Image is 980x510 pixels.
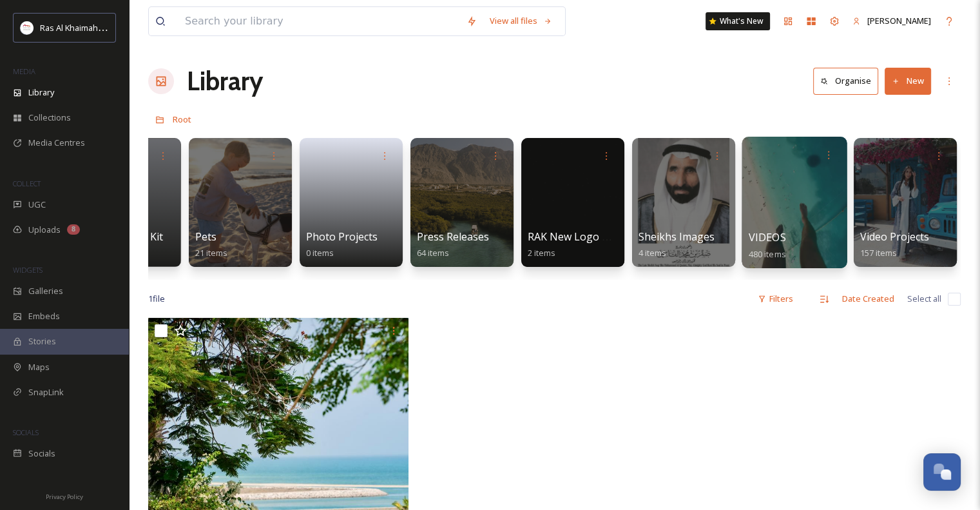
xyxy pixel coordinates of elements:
a: Photo Projects0 items [306,231,378,259]
a: Organise [813,68,885,94]
span: Socials [28,447,55,460]
span: Uploads [28,224,61,236]
span: SnapLink [28,386,64,398]
span: Ras Al Khaimah Tourism Development Authority [40,21,222,34]
span: Galleries [28,285,63,297]
span: COLLECT [13,179,41,188]
span: Maps [28,361,50,373]
button: Organise [813,68,878,94]
a: Privacy Policy [46,488,83,504]
a: Press Releases64 items [417,231,489,259]
span: UGC [28,199,46,211]
span: Press Releases [417,230,489,244]
a: Pets21 items [195,231,227,259]
span: Library [28,86,54,99]
a: Video Projects157 items [860,231,929,259]
span: 4 items [639,247,666,259]
span: Sheikhs Images [639,230,715,244]
div: Date Created [836,286,901,311]
span: Root [173,113,191,125]
a: Root [173,112,191,127]
button: New [885,68,931,94]
button: Open Chat [923,453,961,491]
span: Photo Projects [306,230,378,244]
a: Library [187,62,263,101]
span: [PERSON_NAME] [867,15,931,26]
div: 8 [67,224,80,235]
a: Sheikhs Images4 items [639,231,715,259]
span: MEDIA [13,66,35,76]
span: WIDGETS [13,265,43,275]
span: 1 file [148,293,165,305]
a: [PERSON_NAME] [846,8,937,34]
span: Embeds [28,310,60,322]
span: Stories [28,335,56,348]
span: SOCIALS [13,427,39,437]
a: RAK New Logo Animation2 items [528,231,651,259]
span: VIDEOS [749,230,786,244]
span: 2 items [528,247,555,259]
span: 157 items [860,247,897,259]
div: Filters [751,286,800,311]
span: Media Centres [28,137,85,149]
span: 480 items [749,248,786,259]
span: Video Projects [860,230,929,244]
span: Privacy Policy [46,493,83,501]
a: View all files [483,8,559,34]
a: What's New [706,12,770,30]
a: VIDEOS480 items [749,231,786,260]
span: 64 items [417,247,449,259]
input: Search your library [178,7,460,35]
span: 21 items [195,247,227,259]
span: Pets [195,230,216,244]
span: Select all [907,293,941,305]
span: 0 items [306,247,334,259]
span: RAK New Logo Animation [528,230,651,244]
img: Logo_RAKTDA_RGB-01.png [21,21,34,34]
span: Collections [28,112,71,124]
